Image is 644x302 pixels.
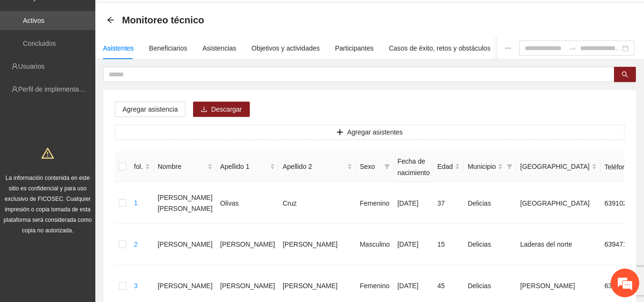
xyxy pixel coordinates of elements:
font: Casos de éxito, retos y obstáculos [389,44,491,52]
font: Cruz [283,199,297,207]
font: [PERSON_NAME] [PERSON_NAME] [158,194,213,213]
span: más [337,129,343,136]
font: [GEOGRAPHIC_DATA] [520,199,590,207]
a: Perfil de implementadora [18,85,92,93]
font: [PERSON_NAME] [158,282,213,290]
font: fol. [134,163,143,170]
font: 6391021355 [604,199,642,207]
span: filtrar [384,164,390,169]
span: buscar [622,71,628,79]
button: elipsis [497,37,519,59]
font: 3 [134,282,138,290]
font: Delicias [468,282,491,290]
font: Olivas [220,199,239,207]
th: Apellido 1 [216,151,279,182]
font: Asistencias [203,44,236,52]
font: Agregar asistencia [123,105,178,113]
font: 6394712546 [604,241,642,249]
button: másAgregar asistentes [115,125,624,140]
font: [PERSON_NAME] [283,282,337,290]
font: Femenino [360,199,389,207]
font: Beneficiarios [149,44,187,52]
textarea: Escriba su mensaje y pulse “Intro” [5,201,182,234]
font: [DATE] [398,241,419,249]
font: Agregar asistentes [347,128,403,136]
font: Chatee con nosotros ahora [50,49,185,61]
font: Participantes [335,44,374,52]
font: Laderas del norte [520,241,572,249]
span: a [569,44,576,52]
font: 6391001258 [604,282,642,290]
font: Descargar [211,105,242,113]
font: [PERSON_NAME] [220,241,275,249]
div: Minimizar ventana de chat en vivo [156,5,179,28]
font: Apellido 1 [220,163,250,170]
font: Teléfono [604,163,630,171]
font: La información contenida en este sitio es confidencial y para uso exclusivo de FICOSEC. Cualquier... [4,175,92,234]
font: 2 [134,240,138,248]
font: Masculino [360,241,390,249]
span: elipsis [505,45,511,52]
font: [DATE] [398,199,419,207]
font: Delicias [468,241,491,249]
font: [PERSON_NAME] [158,241,213,249]
font: Fecha de nacimiento [398,157,430,177]
font: Asistentes [103,44,134,52]
button: descargarDescargar [193,102,250,117]
th: Apellido 2 [279,151,356,182]
span: filter [507,164,512,169]
font: 37 [437,199,445,207]
span: descargar [201,106,207,114]
a: Usuarios [18,62,44,70]
button: Agregar asistencia [115,102,185,117]
span: derecho de intercambio [569,44,576,52]
font: [PERSON_NAME] [520,282,575,290]
span: filter [505,159,514,174]
th: Nombre [154,151,216,182]
span: filtrar [382,159,392,174]
font: [PERSON_NAME] [283,241,337,249]
font: 1 [134,199,138,207]
font: [PERSON_NAME] [220,282,275,290]
th: Municipio [464,151,516,182]
font: Nombre [158,163,182,170]
div: Atrás [107,16,114,24]
font: Sexo [360,163,375,170]
span: flecha izquierda [107,16,114,24]
th: fol. [130,151,154,182]
font: Objetivos y actividades [252,44,320,52]
a: Concluidos [23,40,56,47]
font: [DATE] [398,282,419,290]
font: Apellido 2 [283,163,312,170]
font: Delicias [468,199,491,207]
button: buscar [614,67,636,82]
a: Activos [23,17,44,24]
span: Municipio [468,161,496,172]
th: Edad [433,151,464,182]
font: [GEOGRAPHIC_DATA] [520,163,590,170]
div: Chatee con nosotros ahora [50,49,160,61]
font: Monitoreo técnico [122,15,204,25]
font: 45 [437,282,445,290]
font: Femenino [360,282,389,290]
font: Edad [437,163,453,170]
span: advertencia [41,147,54,159]
font: 15 [437,241,445,249]
span: Monitoreo técnico [122,12,204,28]
th: Colonia [516,151,601,182]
